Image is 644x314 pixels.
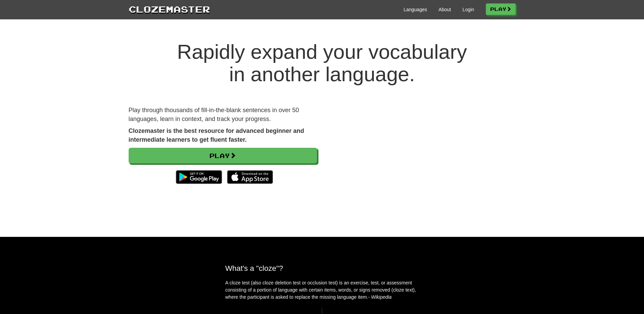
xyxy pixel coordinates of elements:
a: Clozemaster [129,3,210,15]
a: About [439,6,451,13]
p: Play through thousands of fill-in-the-blank sentences in over 50 languages, learn in context, and... [129,106,317,123]
a: Languages [404,6,427,13]
strong: Clozemaster is the best resource for advanced beginner and intermediate learners to get fluent fa... [129,127,304,143]
em: - Wikipedia [368,294,392,300]
p: A cloze test (also cloze deletion test or occlusion test) is an exercise, test, or assessment con... [225,279,419,301]
a: Play [129,148,317,163]
a: Login [462,6,474,13]
img: Download_on_the_App_Store_Badge_US-UK_135x40-25178aeef6eb6b83b96f5f2d004eda3bffbb37122de64afbaef7... [227,170,273,184]
a: Play [486,3,516,15]
h2: What's a "cloze"? [225,264,419,273]
img: Get it on Google Play [172,167,225,187]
